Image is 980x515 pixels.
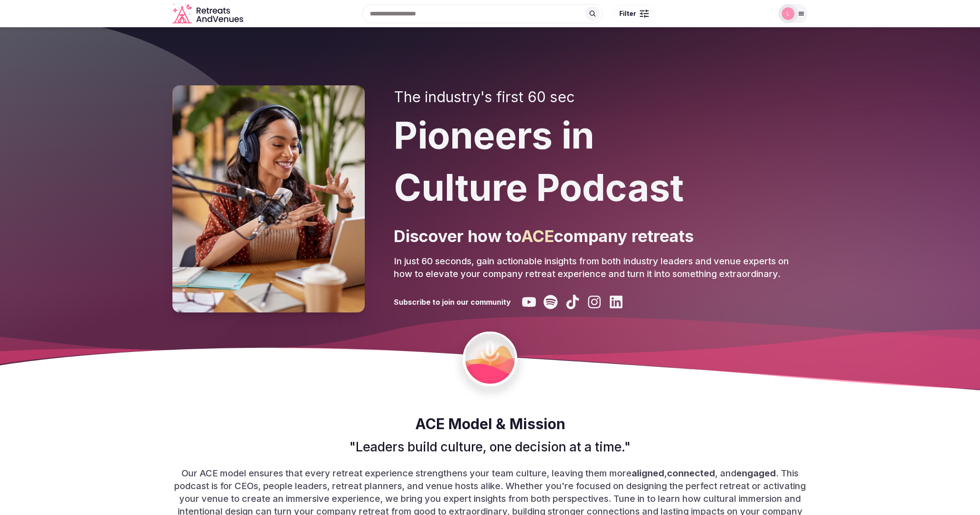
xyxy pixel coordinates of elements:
p: Discover how to company retreats [394,225,808,248]
img: Pioneers in Culture Podcast [172,85,365,312]
p: "Leaders build culture, one decision at a time." [172,438,808,456]
b: aligned [632,468,664,479]
button: Filter [613,5,655,22]
b: engaged [736,468,776,479]
svg: Retreats and Venues company logo [172,4,245,24]
img: Luwam Beyin [782,7,794,20]
p: In just 60 seconds, gain actionable insights from both industry leaders and venue experts on how ... [394,255,808,280]
a: Visit the homepage [172,4,245,24]
span: ACE [521,226,554,246]
h2: The industry's first 60 sec [394,89,808,106]
b: connected [667,468,715,479]
h1: Pioneers in Culture Podcast [394,109,808,214]
h3: Subscribe to join our community [394,297,511,307]
span: Filter [619,9,636,18]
